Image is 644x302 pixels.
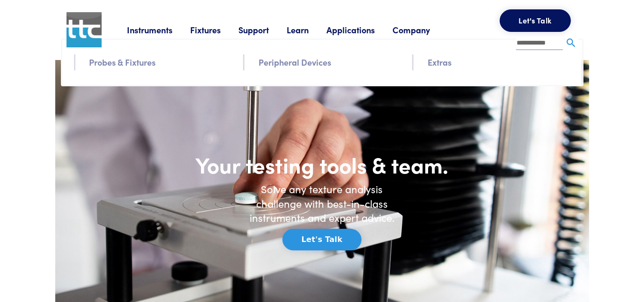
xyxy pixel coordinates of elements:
a: Probes & Fixtures [89,55,156,69]
a: Instruments [127,24,190,36]
button: Let's Talk [500,9,571,32]
a: Peripheral Devices [259,55,331,69]
h1: Your testing tools & team. [163,151,481,178]
a: Company [392,24,448,36]
a: Applications [326,24,392,36]
h6: Solve any texture analysis challenge with best-in-class instruments and expert advice. [243,182,402,225]
a: Support [238,24,287,36]
a: Extras [428,55,452,69]
a: Fixtures [190,24,238,36]
button: Let's Talk [282,229,362,250]
a: Learn [287,24,326,36]
img: ttc_logo_1x1_v1.0.png [67,12,102,47]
